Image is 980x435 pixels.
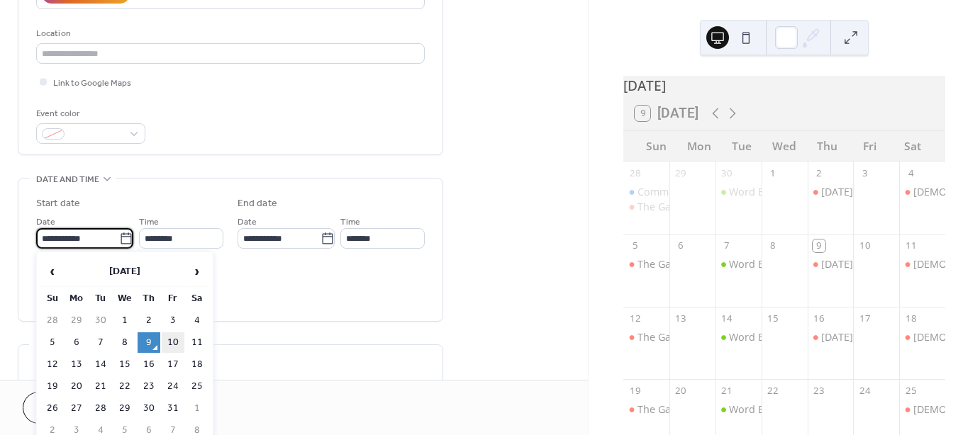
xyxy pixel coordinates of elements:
[623,200,669,214] div: The Gathering
[720,385,733,397] div: 21
[859,239,872,252] div: 10
[186,332,208,353] td: 11
[89,376,112,397] td: 21
[720,166,733,179] div: 30
[904,166,917,179] div: 4
[138,376,160,397] td: 23
[89,288,112,309] th: Tu
[808,330,854,344] div: Thursday Night Bible Study
[53,76,131,91] span: Link to Google Maps
[238,196,277,211] div: End date
[89,332,112,353] td: 7
[899,402,945,417] div: Christ & Recovery
[623,402,669,417] div: The Gathering
[767,385,779,397] div: 22
[162,288,184,309] th: Fr
[637,257,706,271] div: The Gathering
[729,330,830,344] div: Word Break & Prayer
[763,131,806,162] div: Wed
[36,215,55,230] span: Date
[729,402,830,417] div: Word Break & Prayer
[113,332,136,353] td: 8
[635,131,677,162] div: Sun
[729,257,830,271] div: Word Break & Prayer
[138,398,160,419] td: 30
[637,185,761,199] div: Community Resource Day
[186,257,208,286] span: ›
[715,185,762,199] div: Word Break & Prayer
[899,257,945,271] div: Christ & Recovery
[36,172,99,187] span: Date and time
[41,288,64,309] th: Su
[813,312,825,324] div: 16
[729,185,830,199] div: Word Break & Prayer
[162,354,184,375] td: 17
[899,185,945,199] div: Christ & Recovery
[637,200,706,214] div: The Gathering
[186,398,208,419] td: 1
[113,310,136,331] td: 1
[89,398,112,419] td: 28
[674,385,687,397] div: 20
[848,131,891,162] div: Fri
[637,330,706,344] div: The Gathering
[720,131,763,162] div: Tue
[138,332,160,353] td: 9
[813,385,825,397] div: 23
[41,398,64,419] td: 26
[674,166,687,179] div: 29
[628,385,641,397] div: 19
[186,288,208,309] th: Sa
[628,166,641,179] div: 28
[113,398,136,419] td: 29
[720,312,733,324] div: 14
[65,332,88,353] td: 6
[42,257,63,286] span: ‹
[859,166,872,179] div: 3
[65,310,88,331] td: 29
[674,239,687,252] div: 6
[65,398,88,419] td: 27
[904,312,917,324] div: 18
[674,312,687,324] div: 13
[36,26,422,41] div: Location
[41,332,64,353] td: 5
[623,185,669,199] div: Community Resource Day
[808,185,854,199] div: Thursday Night Bible Study
[36,106,143,121] div: Event color
[715,402,762,417] div: Word Break & Prayer
[138,288,160,309] th: Th
[891,131,934,162] div: Sat
[899,330,945,344] div: Christ & Recovery
[715,257,762,271] div: Word Break & Prayer
[23,392,110,424] button: Cancel
[813,239,825,252] div: 9
[238,215,257,230] span: Date
[162,398,184,419] td: 31
[637,402,706,417] div: The Gathering
[113,288,136,309] th: We
[36,196,80,211] div: Start date
[767,239,779,252] div: 8
[623,76,945,96] div: [DATE]
[715,330,762,344] div: Word Break & Prayer
[904,385,917,397] div: 25
[41,376,64,397] td: 19
[623,257,669,271] div: The Gathering
[65,354,88,375] td: 13
[162,310,184,331] td: 3
[138,310,160,331] td: 2
[65,376,88,397] td: 20
[677,131,720,162] div: Mon
[859,312,872,324] div: 17
[808,257,854,271] div: Thursday Night Bible Study
[767,166,779,179] div: 1
[41,310,64,331] td: 28
[139,215,159,230] span: Time
[65,288,88,309] th: Mo
[138,354,160,375] td: 16
[767,312,779,324] div: 15
[186,376,208,397] td: 25
[628,312,641,324] div: 12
